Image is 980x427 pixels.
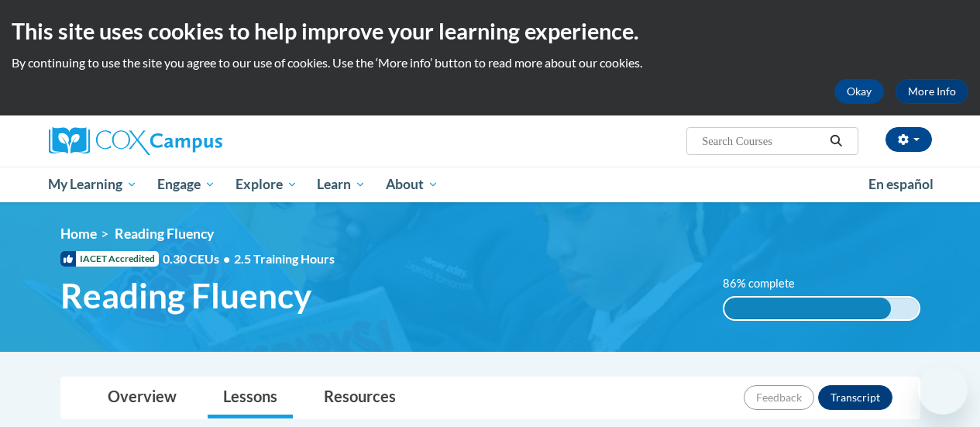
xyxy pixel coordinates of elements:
[234,251,335,266] span: 2.5 Training Hours
[724,298,892,319] div: 86% complete
[868,176,934,192] span: En español
[744,385,814,410] button: Feedback
[818,385,892,410] button: Transcript
[896,79,968,104] a: More Info
[858,168,944,201] a: En español
[12,15,968,46] h2: This site uses cookies to help improve your learning experience.
[92,377,192,418] a: Overview
[49,127,328,155] a: Cox Campus
[147,167,225,202] a: Engage
[223,251,230,266] span: •
[723,275,812,292] label: 86% complete
[307,167,376,202] a: Learn
[386,175,438,194] span: About
[12,54,968,71] p: By continuing to use the site you agree to our use of cookies. Use the ‘More info’ button to read...
[115,226,214,242] span: Reading Fluency
[834,79,884,104] button: Okay
[37,167,944,202] div: Main menu
[48,175,137,194] span: My Learning
[824,132,848,150] button: Search
[225,167,308,202] a: Explore
[39,167,148,202] a: My Learning
[308,377,411,418] a: Resources
[60,251,159,267] span: IACET Accredited
[236,175,297,194] span: Explore
[918,365,968,415] iframe: Button to launch messaging window
[163,250,234,267] span: 0.30 CEUs
[317,175,366,194] span: Learn
[376,167,449,202] a: About
[49,127,222,155] img: Cox Campus
[885,127,932,152] button: Account Settings
[208,377,293,418] a: Lessons
[700,132,824,150] input: Search Courses
[60,226,97,242] a: Home
[157,175,215,194] span: Engage
[60,275,311,316] span: Reading Fluency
